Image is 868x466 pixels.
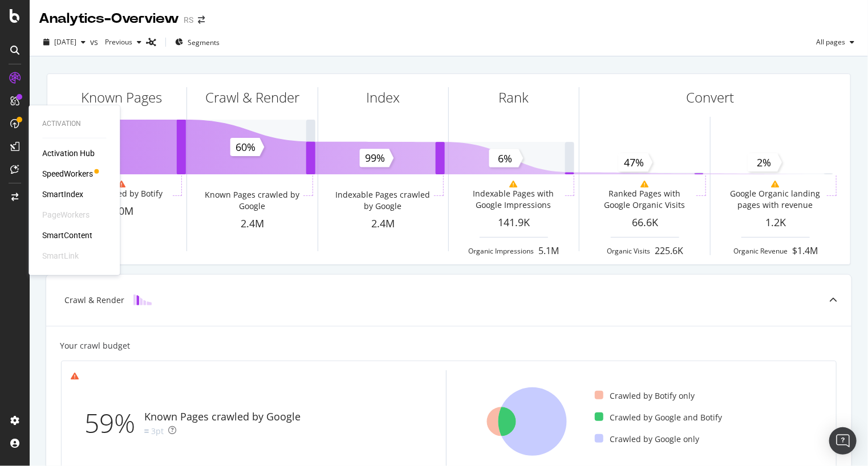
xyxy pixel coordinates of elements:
[133,295,152,305] img: block-icon
[595,434,700,445] div: Crawled by Google only
[187,216,317,231] div: 2.4M
[42,168,93,179] a: SpeedWorkers
[198,16,205,24] div: arrow-right-arrow-left
[64,295,124,306] div: Crawl & Render
[42,148,95,159] a: Activation Hub
[188,38,220,47] span: Segments
[829,427,857,455] div: Open Intercom Messenger
[42,119,106,129] div: Activation
[469,246,534,256] div: Organic Impressions
[812,33,859,51] button: All pages
[449,215,579,230] div: 141.9K
[100,33,146,51] button: Previous
[39,9,179,28] div: Analytics - Overview
[318,216,448,231] div: 2.4M
[84,404,144,442] div: 59%
[151,426,164,437] div: 3pt
[499,88,529,107] div: Rank
[595,390,695,402] div: Crawled by Botify only
[205,88,299,107] div: Crawl & Render
[39,33,90,51] button: [DATE]
[366,88,400,107] div: Index
[42,209,90,220] div: PageWorkers
[334,189,432,212] div: Indexable Pages crawled by Google
[42,250,79,261] div: SmartLink
[42,230,92,241] a: SmartContent
[81,88,162,107] div: Known Pages
[171,33,224,51] button: Segments
[100,37,132,47] span: Previous
[144,430,149,433] img: Equal
[42,189,83,200] a: SmartIndex
[203,189,301,212] div: Known Pages crawled by Google
[465,188,563,211] div: Indexable Pages with Google Impressions
[812,37,845,47] span: All pages
[144,410,301,424] div: Known Pages crawled by Google
[184,14,193,26] div: RS
[539,244,559,257] div: 5.1M
[90,36,100,48] span: vs
[60,340,130,351] div: Your crawl budget
[54,37,76,47] span: 2025 Aug. 9th
[56,204,186,219] div: 4.0M
[72,188,163,199] div: Pages crawled by Botify
[595,412,723,423] div: Crawled by Google and Botify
